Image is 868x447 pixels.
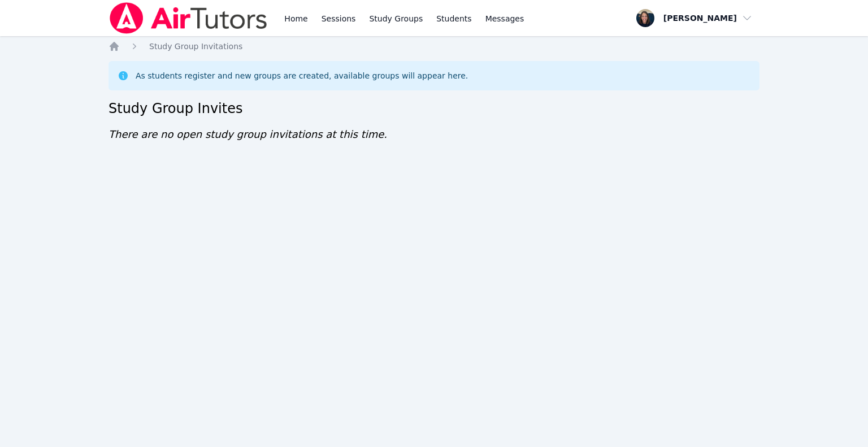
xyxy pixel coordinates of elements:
[108,2,268,34] img: Air Tutors
[108,41,759,52] nav: Breadcrumb
[149,42,242,51] span: Study Group Invitations
[149,41,242,52] a: Study Group Invitations
[108,128,387,140] span: There are no open study group invitations at this time.
[485,13,524,24] span: Messages
[136,70,468,81] div: As students register and new groups are created, available groups will appear here.
[108,99,759,118] h2: Study Group Invites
